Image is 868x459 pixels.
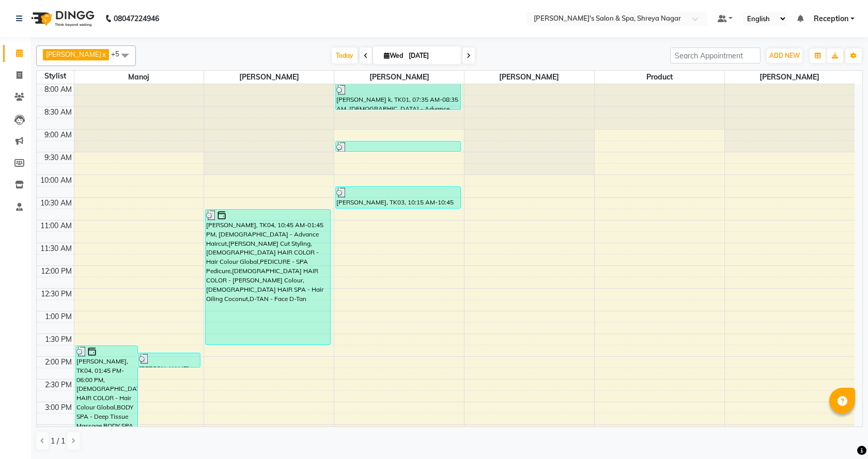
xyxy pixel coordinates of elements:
div: [PERSON_NAME], TK03, 10:15 AM-10:45 AM, [DEMOGRAPHIC_DATA] - Advance Haircut [336,187,460,208]
div: 3:00 PM [43,402,74,413]
div: 9:00 AM [42,130,74,140]
img: logo [26,4,97,33]
span: +5 [111,50,127,58]
span: ADD NEW [769,52,800,59]
div: 10:00 AM [38,175,74,186]
span: [PERSON_NAME] [725,71,855,84]
span: Today [332,48,358,64]
div: 12:30 PM [39,289,74,299]
b: 08047224946 [114,4,159,33]
div: 12:00 PM [39,266,74,277]
input: 2025-09-03 [406,48,457,64]
div: 1:00 PM [43,311,74,322]
div: 3:30 PM [43,425,74,436]
span: Product [595,71,724,84]
div: 1:30 PM [43,334,74,345]
div: 8:00 AM [42,84,74,95]
span: 1 / 1 [51,436,65,447]
div: 9:30 AM [42,152,74,163]
div: 11:00 AM [38,220,74,231]
div: 11:30 AM [38,243,74,254]
span: [PERSON_NAME] [46,50,101,58]
span: [PERSON_NAME] [334,71,464,84]
span: [PERSON_NAME] [204,71,334,84]
a: x [101,50,106,58]
div: 2:30 PM [43,379,74,390]
span: Wed [381,52,406,59]
span: Reception [814,13,848,24]
span: Manoj [74,71,204,84]
div: Stylist [37,71,74,82]
div: 8:30 AM [42,107,74,118]
div: [PERSON_NAME] k, TK01, 07:35 AM-08:35 AM, [DEMOGRAPHIC_DATA] - Advance Haircut,[PERSON_NAME] Cut ... [336,84,460,109]
input: Search Appointment [670,48,761,64]
span: [PERSON_NAME] [464,71,594,84]
div: [PERSON_NAME], TK04, 10:45 AM-01:45 PM, [DEMOGRAPHIC_DATA] - Advance Haircut,[PERSON_NAME] Cut St... [206,210,330,344]
div: [PERSON_NAME], TK02, 09:15 AM-09:30 AM, [PERSON_NAME] Cut Styling [336,141,460,151]
div: [PERSON_NAME], TK05, 01:55 PM-02:15 PM, [DEMOGRAPHIC_DATA] - Basic Haircut [138,353,200,367]
div: 10:30 AM [38,198,74,209]
div: 2:00 PM [43,357,74,368]
button: ADD NEW [767,49,802,63]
